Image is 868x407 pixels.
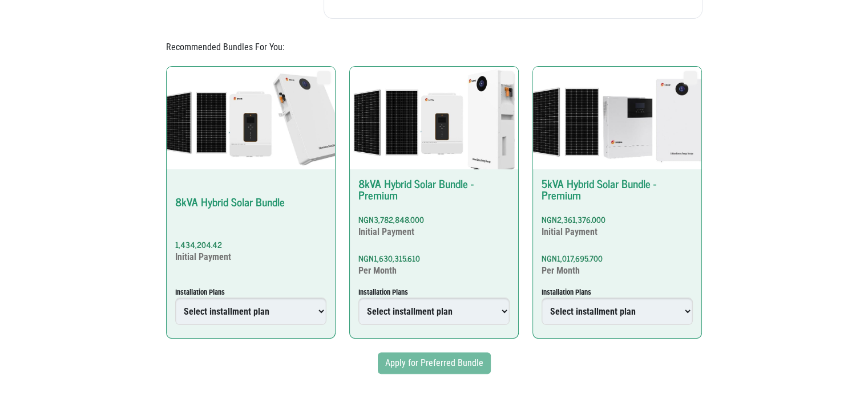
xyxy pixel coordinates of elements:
p: 8kVA Hybrid Solar Bundle - Premium [358,178,510,201]
small: Installation Plans [175,287,326,298]
span: Per Month [358,265,397,276]
p: NGN1,017,695.700 [542,253,693,264]
label: 8kVA Hybrid Solar Bundle 1,434,204.42 Initial Payment Installation Plans [167,67,335,333]
h5: Recommended Bundles For You: [166,42,703,52]
select: 5kVA Hybrid Solar Bundle - Premium NGN2,361,376.000 Initial Payment NGN1,017,695.700 Per Month In... [542,298,693,325]
span: Initial Payment [542,226,597,237]
span: Initial Payment [358,226,414,237]
select: 8kVA Hybrid Solar Bundle 1,434,204.42 Initial Payment Installation Plans [175,298,326,325]
p: NGN1,630,315.610 [358,253,510,264]
p: 8kVA Hybrid Solar Bundle [175,196,326,207]
small: Installation Plans [358,287,510,298]
label: 8kVA Hybrid Solar Bundle - Premium NGN3,782,848.000 Initial Payment NGN1,630,315.610 Per Month In... [350,67,518,333]
p: NGN3,782,848.000 [358,214,510,225]
small: Installation Plans [542,287,693,298]
span: Per Month [542,265,580,276]
p: 5kVA Hybrid Solar Bundle - Premium [542,178,693,201]
p: NGN2,361,376.000 [542,214,693,225]
label: 5kVA Hybrid Solar Bundle - Premium NGN2,361,376.000 Initial Payment NGN1,017,695.700 Per Month In... [533,67,701,333]
select: 8kVA Hybrid Solar Bundle - Premium NGN3,782,848.000 Initial Payment NGN1,630,315.610 Per Month In... [358,298,510,325]
span: Initial Payment [175,251,231,262]
p: 1,434,204.42 [175,239,326,250]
